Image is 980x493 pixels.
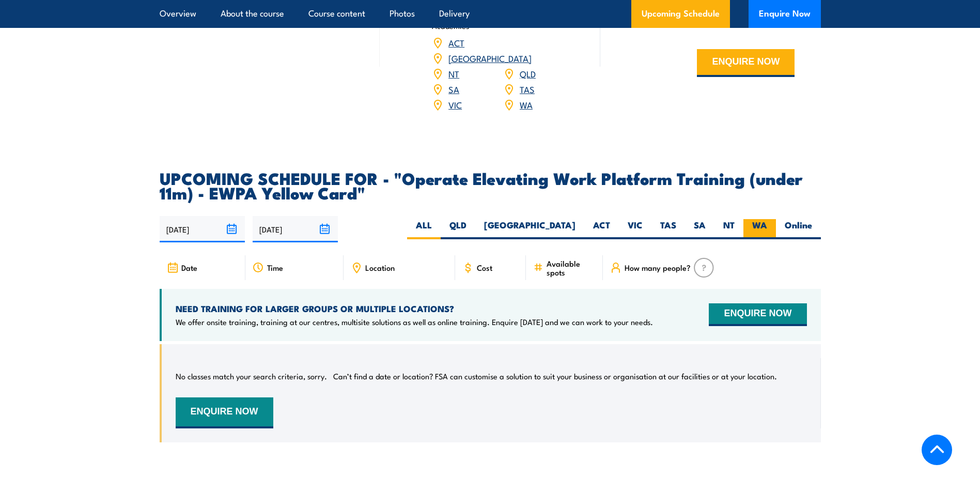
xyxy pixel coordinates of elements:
[625,263,691,272] span: How many people?
[448,98,462,111] a: VIC
[407,219,441,239] label: ALL
[520,98,533,111] a: WA
[160,171,821,199] h2: UPCOMING SCHEDULE FOR - "Operate Elevating Work Platform Training (under 11m) - EWPA Yellow Card"
[619,219,651,239] label: VIC
[333,371,777,381] p: Can’t find a date or location? FSA can customise a solution to suit your business or organisation...
[709,303,806,326] button: ENQUIRE NOW
[743,219,776,239] label: WA
[448,67,459,80] a: NT
[477,263,492,272] span: Cost
[520,67,536,80] a: QLD
[448,36,464,49] a: ACT
[651,219,685,239] label: TAS
[176,317,653,327] p: We offer onsite training, training at our centres, multisite solutions as well as online training...
[475,219,584,239] label: [GEOGRAPHIC_DATA]
[176,397,273,428] button: ENQUIRE NOW
[714,219,743,239] label: NT
[176,303,653,314] h4: NEED TRAINING FOR LARGER GROUPS OR MULTIPLE LOCATIONS?
[520,83,535,95] a: TAS
[253,216,338,242] input: To date
[160,216,245,242] input: From date
[267,263,283,272] span: Time
[697,49,795,77] button: ENQUIRE NOW
[448,52,532,64] a: [GEOGRAPHIC_DATA]
[584,219,619,239] label: ACT
[176,371,327,381] p: No classes match your search criteria, sorry.
[776,219,821,239] label: Online
[181,263,197,272] span: Date
[547,259,596,276] span: Available spots
[448,83,459,95] a: SA
[365,263,395,272] span: Location
[441,219,475,239] label: QLD
[685,219,714,239] label: SA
